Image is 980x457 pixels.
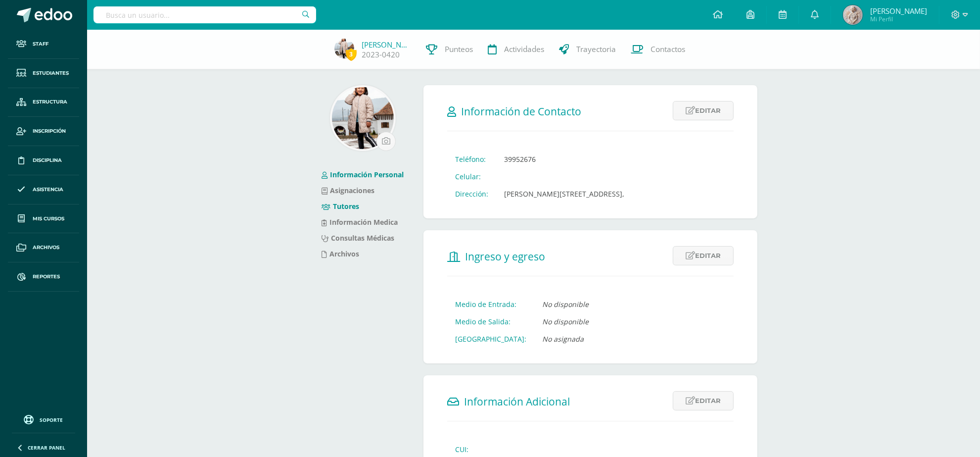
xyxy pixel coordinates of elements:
a: Archivos [322,249,359,258]
span: Cerrar panel [28,444,65,451]
img: f47e5853a25d5f512fdb016acb8a3e87.png [334,39,354,58]
span: Trayectoria [576,44,616,54]
a: Staff [8,30,79,59]
a: Punteos [419,30,480,69]
span: 3 [346,48,357,60]
a: Reportes [8,262,79,292]
td: Medio de Entrada: [447,296,534,313]
td: [GEOGRAPHIC_DATA]: [447,330,534,348]
a: Editar [673,246,734,265]
a: 2023-0420 [362,50,400,60]
a: Estructura [8,88,79,117]
a: Mis cursos [8,204,79,234]
span: Estudiantes [33,69,69,77]
a: [PERSON_NAME] [362,40,411,50]
td: Medio de Salida: [447,313,534,330]
a: Archivos [8,233,79,262]
td: Dirección: [447,185,496,203]
a: Información Personal [322,170,404,179]
span: Estructura [33,98,67,106]
a: Contactos [623,30,693,69]
img: 0721312b14301b3cebe5de6252ad211a.png [843,5,863,25]
td: Celular: [447,168,496,185]
td: [PERSON_NAME][STREET_ADDRESS], [496,185,632,203]
a: Asignaciones [322,186,374,195]
i: No disponible [542,300,589,309]
a: Consultas Médicas [322,233,394,243]
input: Busca un usuario... [93,6,316,23]
span: Actividades [504,44,544,54]
span: Mis cursos [33,215,64,223]
span: Ingreso y egreso [465,250,545,263]
span: Archivos [33,244,59,252]
td: 39952676 [496,151,632,168]
a: Soporte [12,412,75,426]
a: Trayectoria [552,30,623,69]
td: Teléfono: [447,151,496,168]
a: Asistencia [8,175,79,204]
span: Inscripción [33,127,66,135]
a: Editar [673,391,734,410]
span: Asistencia [33,186,63,194]
a: Estudiantes [8,59,79,88]
a: Disciplina [8,146,79,175]
img: 29f3113c3f8f8179350de7dac37e7ca5.png [332,87,394,149]
span: Información de Contacto [461,104,581,118]
a: Editar [673,101,734,120]
span: Información Adicional [464,395,570,408]
span: [PERSON_NAME] [870,6,927,16]
span: Reportes [33,273,60,281]
span: Mi Perfil [870,15,927,23]
span: Contactos [651,44,685,54]
span: Soporte [40,416,63,423]
span: Punteos [445,44,473,54]
a: Actividades [480,30,552,69]
i: No disponible [542,317,589,326]
i: No asignada [542,334,584,344]
span: Disciplina [33,156,62,164]
a: Inscripción [8,117,79,146]
span: Staff [33,40,48,48]
a: Tutores [322,202,359,211]
a: Información Medica [322,217,398,227]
